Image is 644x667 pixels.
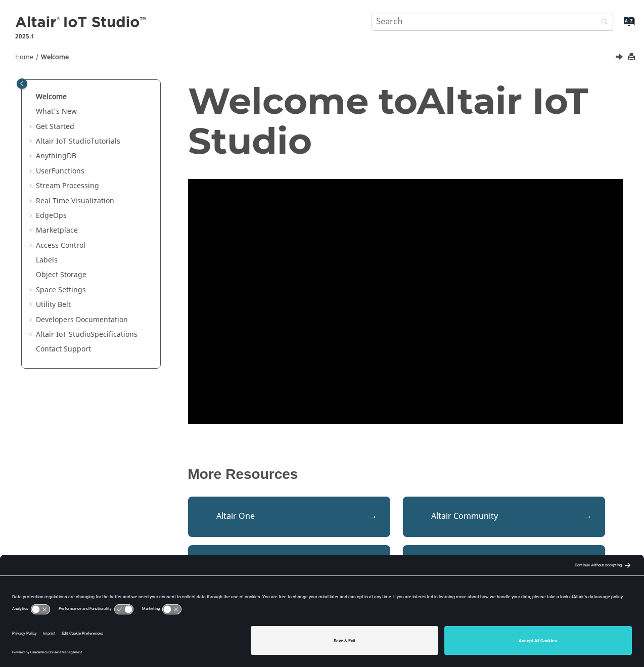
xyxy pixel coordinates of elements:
a: Welcome [36,92,67,102]
a: Stream Processing [36,181,99,191]
span: Expand Get Started [28,122,36,132]
span: Expand Marketplace [28,226,36,236]
a: Altair IoT StudioSpecifications [36,329,137,340]
a: Utility Belt [36,299,71,310]
button: Print this page [628,51,636,64]
a: Home [15,53,33,62]
img: Altair IoT Studio [15,15,148,31]
a: Space Settings [36,285,86,295]
ul: Table of Contents [28,92,154,354]
span: Altair IoT Studio [36,329,90,340]
a: UserFunctions [36,166,84,176]
a: AnythingDB [36,151,76,161]
span: Expand Developers Documentation [28,315,36,325]
a: Welcome [41,53,69,62]
a: Object Storage [36,270,86,280]
a: Next topic: What's New [616,52,624,64]
a: Contact Support [36,344,91,354]
nav: Table of Contents Container [14,81,168,642]
span: Expand UserFunctions [28,166,36,176]
a: Altair Community [403,497,605,537]
button: Toggle publishing table of content [17,78,27,89]
span: Expand Access Control [28,241,36,251]
a: Real Time Visualization [36,196,114,206]
span: Expand Real Time Visualization [28,196,36,206]
button: Search [588,13,616,32]
p: More Resources [188,466,623,482]
a: Get Started [36,121,74,132]
span: Expand Space Settings [28,285,36,295]
a: Access Control [36,240,85,251]
span: Altair IoT Studio [188,78,588,163]
h1: Welcome to [188,81,623,161]
span: Expand Utility Belt [28,300,36,310]
a: Altair Marketplace [403,545,605,586]
input: Search query [372,13,613,31]
p: 2025.1 [15,32,148,41]
span: Expand Altair IoT StudioSpecifications [28,330,36,340]
a: Altair IoT StudioTutorials [36,136,120,147]
span: Altair IoT Studio [36,136,90,147]
a: Altair Learning [188,545,390,586]
span: Functions [52,166,84,176]
a: EdgeOps [36,210,67,221]
a: Labels [36,255,58,265]
span: Expand Altair IoT StudioTutorials [28,137,36,147]
span: Expand EdgeOps [28,211,36,221]
span: Expand AnythingDB [28,151,36,161]
a: Developers Documentation [36,315,128,325]
span: Expand Stream Processing [28,181,36,191]
a: Marketplace [36,225,78,236]
a: Go to index terms page [607,21,629,31]
a: Altair One [188,497,390,537]
a: What's New [36,106,77,117]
